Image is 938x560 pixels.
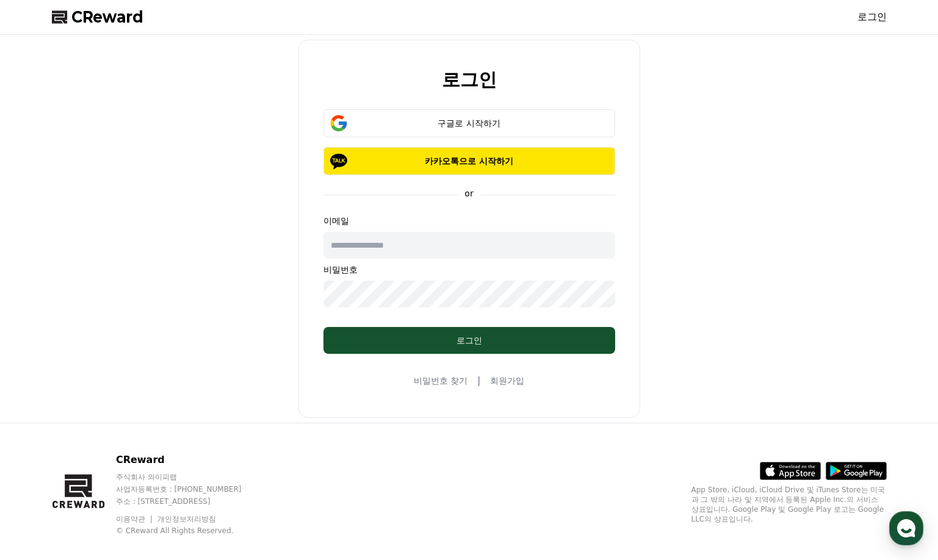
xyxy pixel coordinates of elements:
[116,453,265,467] p: CReward
[38,405,46,415] span: 홈
[4,387,81,417] a: 홈
[52,7,143,27] a: CReward
[477,373,480,388] span: |
[348,334,591,346] div: 로그인
[116,484,265,494] p: 사업자등록번호 : [PHONE_NUMBER]
[116,497,265,506] p: 주소 : [STREET_ADDRESS]
[341,117,597,129] div: 구글로 시작하기
[490,375,524,387] a: 회원가입
[157,387,234,417] a: 설정
[323,327,615,354] button: 로그인
[116,472,265,482] p: 주식회사 와이피랩
[116,526,265,536] p: © CReward All Rights Reserved.
[81,387,157,417] a: 대화
[71,7,143,27] span: CReward
[323,109,615,137] button: 구글로 시작하기
[414,375,467,387] a: 비밀번호 찾기
[323,264,615,276] p: 비밀번호
[112,406,126,415] span: 대화
[189,405,203,415] span: 설정
[442,70,497,90] h2: 로그인
[323,215,615,227] p: 이메일
[857,10,887,24] a: 로그인
[157,515,216,523] a: 개인정보처리방침
[323,147,615,175] button: 카카오톡으로 시작하기
[341,155,597,167] p: 카카오톡으로 시작하기
[116,515,154,523] a: 이용약관
[691,485,887,524] p: App Store, iCloud, iCloud Drive 및 iTunes Store는 미국과 그 밖의 나라 및 지역에서 등록된 Apple Inc.의 서비스 상표입니다. Goo...
[457,187,480,199] p: or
